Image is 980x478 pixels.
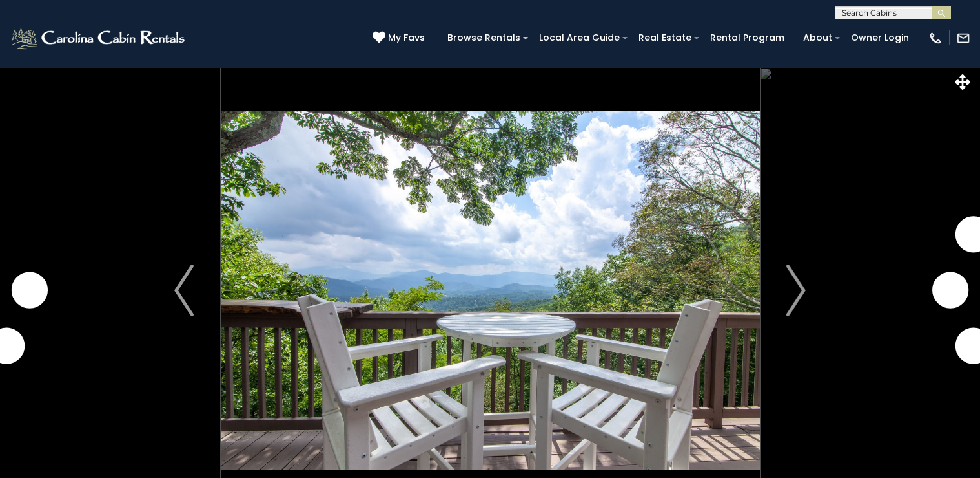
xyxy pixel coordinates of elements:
span: My Favs [388,31,425,45]
img: White-1-2.png [10,25,189,51]
a: Local Area Guide [533,28,626,48]
a: My Favs [373,31,428,45]
img: phone-regular-white.png [928,31,943,45]
img: mail-regular-white.png [956,31,970,45]
img: arrow [174,265,194,316]
a: Real Estate [632,28,698,48]
a: About [797,28,839,48]
a: Browse Rentals [441,28,527,48]
img: arrow [786,265,806,316]
a: Owner Login [844,28,915,48]
a: Rental Program [704,28,791,48]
